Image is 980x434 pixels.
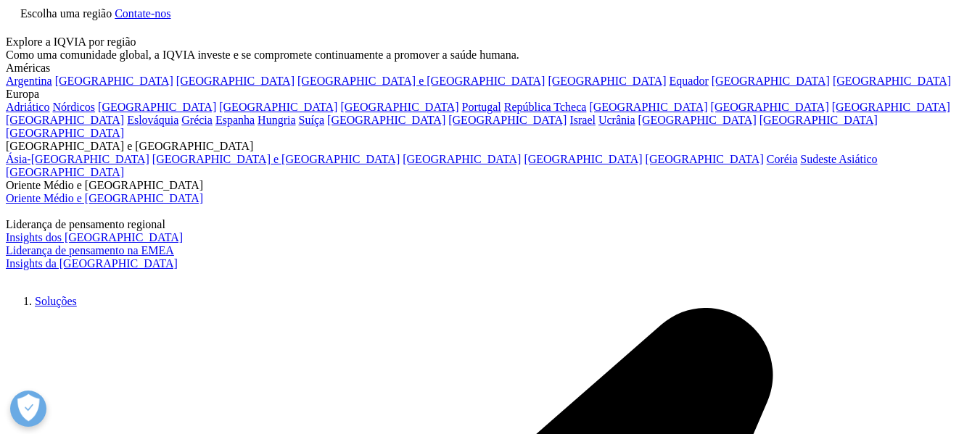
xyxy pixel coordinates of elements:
[6,114,124,126] a: [GEOGRAPHIC_DATA]
[340,101,458,113] a: [GEOGRAPHIC_DATA]
[176,75,295,87] a: [GEOGRAPHIC_DATA]
[181,114,213,126] a: Grécia
[6,179,203,191] font: Oriente Médio e [GEOGRAPHIC_DATA]
[35,295,77,307] a: Soluções
[6,127,124,139] a: [GEOGRAPHIC_DATA]
[6,244,174,256] a: Liderança de pensamento na EMEA
[299,114,325,126] a: Suíça
[524,153,642,165] a: [GEOGRAPHIC_DATA]
[258,114,295,126] a: Hungria
[800,153,877,165] a: Sudeste Asiático
[219,101,337,113] a: [GEOGRAPHIC_DATA]
[6,140,253,152] font: [GEOGRAPHIC_DATA] e [GEOGRAPHIC_DATA]
[598,114,635,126] a: Ucrânia
[215,114,255,126] a: Espanha
[6,49,519,61] font: Como uma comunidade global, a IQVIA investe e se compromete continuamente a promover a saúde humana.
[403,153,521,165] a: [GEOGRAPHIC_DATA]
[6,231,183,243] a: Insights dos [GEOGRAPHIC_DATA]
[115,7,170,20] a: Contate-nos
[670,75,709,87] a: Equador
[98,101,216,113] a: [GEOGRAPHIC_DATA]
[297,75,545,87] a: [GEOGRAPHIC_DATA] e [GEOGRAPHIC_DATA]
[646,153,764,165] a: [GEOGRAPHIC_DATA]
[52,101,95,113] a: Nórdicos
[712,75,830,87] a: [GEOGRAPHIC_DATA]
[327,114,445,126] a: [GEOGRAPHIC_DATA]
[6,36,136,48] font: Explore a IQVIA por região
[569,114,596,126] a: Israel
[504,101,587,113] a: República Tcheca
[6,101,49,113] a: Adriático
[6,218,165,230] font: Liderança de pensamento regional
[6,257,178,270] a: Insights da [GEOGRAPHIC_DATA]
[6,166,124,178] a: [GEOGRAPHIC_DATA]
[589,101,707,113] a: [GEOGRAPHIC_DATA]
[152,153,400,165] a: [GEOGRAPHIC_DATA] e [GEOGRAPHIC_DATA]
[462,101,501,113] a: Portugal
[10,391,46,427] button: Abrir preferências
[759,114,878,126] a: [GEOGRAPHIC_DATA]
[6,192,203,204] a: Oriente Médio e [GEOGRAPHIC_DATA]
[767,153,798,165] a: Coréia
[638,114,757,126] a: [GEOGRAPHIC_DATA]
[6,75,52,87] a: Argentina
[20,7,112,20] font: Escolha uma região
[127,114,178,126] a: Eslováquia
[6,88,39,100] font: Europa
[833,75,951,87] a: [GEOGRAPHIC_DATA]
[832,101,950,113] a: [GEOGRAPHIC_DATA]
[6,62,50,74] font: Américas
[448,114,567,126] a: [GEOGRAPHIC_DATA]
[6,153,149,165] a: Ásia-[GEOGRAPHIC_DATA]
[711,101,829,113] a: [GEOGRAPHIC_DATA]
[55,75,173,87] a: [GEOGRAPHIC_DATA]
[548,75,666,87] a: [GEOGRAPHIC_DATA]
